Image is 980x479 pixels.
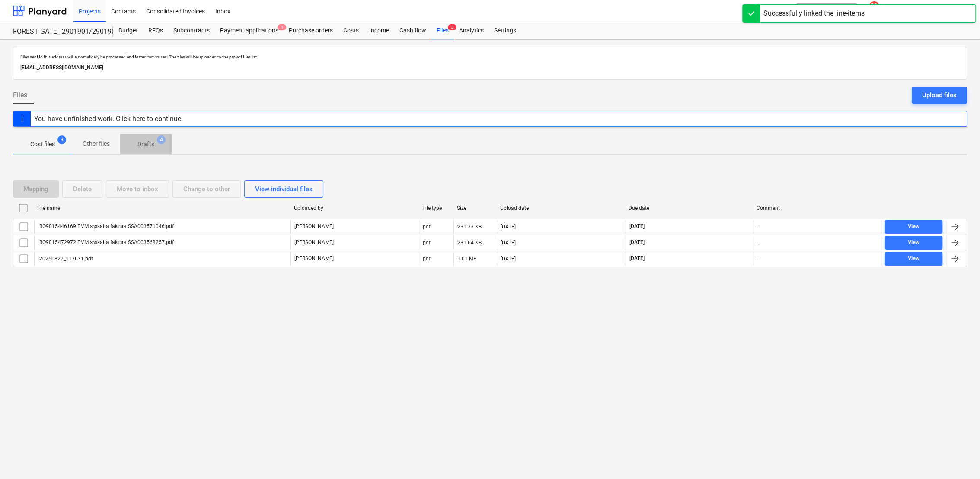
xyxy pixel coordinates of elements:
div: Uploaded by [294,205,415,211]
div: View [908,238,920,248]
span: [DATE] [629,239,645,246]
p: [PERSON_NAME] [294,223,334,230]
iframe: Chat Widget [937,437,980,479]
div: Upload files [922,90,957,101]
a: Costs [338,22,364,39]
span: 3 [448,24,456,30]
div: Upload date [500,205,622,211]
a: Income [364,22,394,39]
div: You have unfinished work. Click here to continue [34,115,181,123]
div: 20250827_113631.pdf [38,256,93,262]
a: Settings [489,22,521,39]
button: Upload files [912,87,967,104]
p: Other files [83,139,110,148]
button: View [885,236,942,250]
div: [DATE] [501,240,516,246]
button: View individual files [244,180,323,198]
span: 1 [278,24,286,30]
a: Analytics [454,22,489,39]
div: View [908,222,920,231]
div: View individual files [255,183,313,195]
div: 231.64 KB [457,240,482,246]
div: - [757,224,758,230]
div: 231.33 KB [457,224,482,230]
div: pdf [423,240,431,246]
div: FOREST GATE_ 2901901/2901902/2901903 [13,27,103,36]
div: [DATE] [501,224,516,230]
a: Files3 [431,22,454,39]
a: Purchase orders [284,22,338,39]
div: Files [431,22,454,39]
a: Budget [113,22,143,39]
span: [DATE] [629,223,645,230]
div: 1.01 MB [457,256,476,262]
div: View [908,254,920,264]
div: Size [457,205,493,211]
div: RO9015446169 PVM sąskaita faktūra SSA003571046.pdf [38,223,174,230]
div: pdf [423,224,431,230]
span: 3 [57,135,66,144]
p: [EMAIL_ADDRESS][DOMAIN_NAME] [20,63,960,72]
span: [DATE] [629,255,645,262]
div: - [757,240,758,246]
div: Due date [628,205,750,211]
p: Cost files [30,140,55,149]
div: File type [422,205,450,211]
span: Files [13,90,27,100]
a: Subcontracts [168,22,215,39]
div: File name [37,205,287,211]
p: Files sent to this address will automatically be processed and tested for viruses. The files will... [20,54,960,60]
a: Payment applications1 [215,22,284,39]
div: pdf [423,256,431,262]
div: Comment [757,205,878,211]
button: View [885,220,942,234]
p: Drafts [137,140,154,149]
p: [PERSON_NAME] [294,239,334,246]
div: - [757,256,758,262]
a: Cash flow [394,22,431,39]
div: Payment applications [215,22,284,39]
div: RO9015472972 PVM sąskaita faktūra SSA003568257.pdf [38,239,174,246]
div: [DATE] [501,256,516,262]
a: RFQs [143,22,168,39]
span: 4 [157,135,166,144]
button: View [885,252,942,266]
p: [PERSON_NAME] [294,255,334,262]
div: Successfully linked the line-items [763,8,865,19]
